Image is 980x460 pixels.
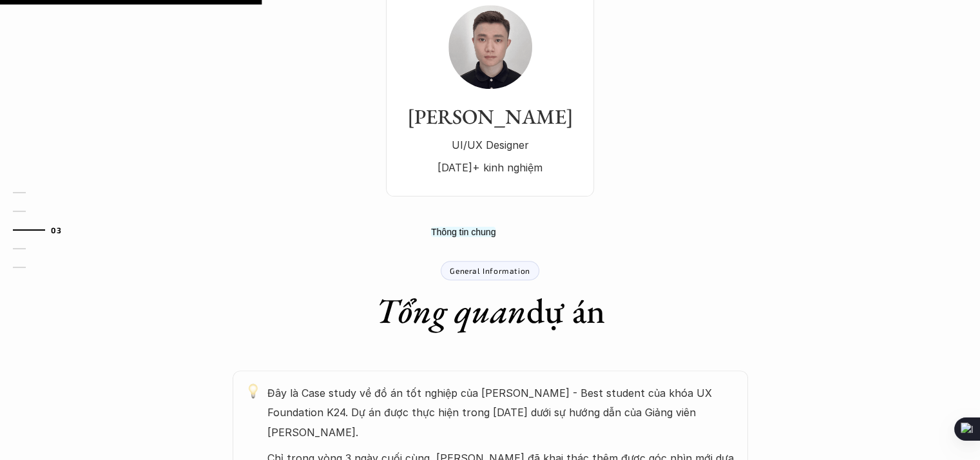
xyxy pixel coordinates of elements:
[399,158,581,177] p: [DATE]+ kinh nghiệm
[13,222,74,238] a: 03
[51,225,61,235] strong: 03
[399,135,581,155] p: UI/UX Designer
[399,104,581,129] h3: [PERSON_NAME]
[450,266,530,275] p: General Information
[376,288,526,333] em: Tổng quan
[267,383,735,442] p: Đây là Case study về đồ án tốt nghiệp của [PERSON_NAME] - Best student của khóa UX Foundation K24...
[376,290,605,332] h1: dự án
